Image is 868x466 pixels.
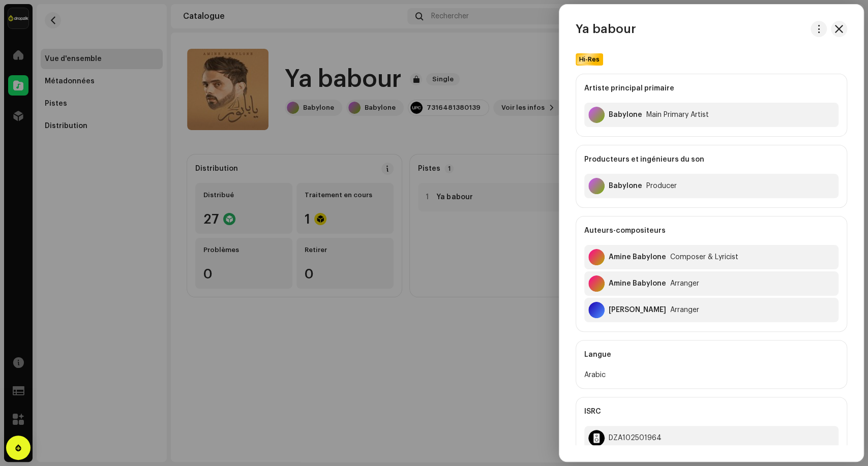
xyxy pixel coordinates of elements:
[646,111,709,119] div: Main Primary Artist
[584,216,839,245] div: Auteurs-compositeurs
[584,340,839,369] div: Langue
[646,182,677,190] div: Producer
[584,369,839,381] div: Arabic
[609,279,666,288] div: Amine Babylone
[6,436,31,460] div: Open Intercom Messenger
[609,434,662,442] div: DZA102501964
[576,21,636,37] h3: Ya babour
[609,306,666,314] div: Tayeb Bendaoud
[584,397,839,426] div: ISRC
[609,111,642,119] div: Babylone
[577,55,602,64] span: Hi-Res
[670,306,699,314] div: Arranger
[670,253,738,261] div: Composer & Lyricist
[609,253,666,261] div: Amine Babylone
[584,145,839,174] div: Producteurs et ingénieurs du son
[584,74,839,103] div: Artiste principal primaire
[609,182,642,190] div: Babylone
[670,279,699,288] div: Arranger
